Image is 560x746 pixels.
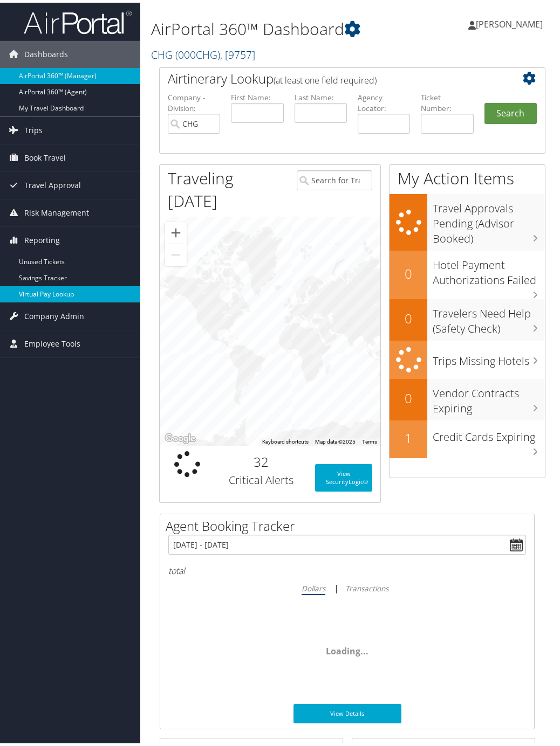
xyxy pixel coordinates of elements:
i: Dollars [302,581,325,591]
button: Zoom in [165,219,187,241]
a: [PERSON_NAME] [468,5,554,38]
span: Dashboards [24,38,68,65]
label: Agency Locator: [358,89,410,112]
i: Transactions [345,581,388,591]
a: View Details [293,701,401,721]
span: , [ 9757 ] [220,45,255,59]
span: ( 000CHG ) [175,45,220,59]
span: Company Admin [24,300,84,327]
a: 0Travelers Need Help (Safety Check) [390,296,545,338]
button: Zoom out [165,241,187,263]
span: Loading... [326,643,368,654]
span: Map data ©2025 [315,436,356,442]
h3: Vendor Contracts Expiring [433,378,545,413]
h2: 0 [390,262,427,280]
h2: 0 [390,386,427,405]
h2: 1 [390,426,427,445]
a: Open this area in Google Maps (opens a new window) [162,429,198,443]
h1: Traveling [DATE] [168,164,281,210]
span: [PERSON_NAME] [476,16,543,27]
h3: Travel Approvals Pending (Advisor Booked) [433,193,545,244]
h3: Credit Cards Expiring [433,422,545,442]
h2: 32 [223,450,299,468]
a: Trips Missing Hotels [390,338,545,376]
a: View SecurityLogic® [315,461,372,489]
h2: Airtinerary Lookup [168,67,505,85]
input: Search for Traveler [297,168,373,188]
span: (at least one field required) [274,72,377,84]
a: 0Vendor Contracts Expiring [390,376,545,418]
h6: total [168,562,526,574]
span: Trips [24,114,43,141]
h3: Critical Alerts [223,470,299,485]
img: airportal-logo.png [24,7,132,32]
label: First Name: [231,89,283,100]
img: Google [162,429,198,443]
button: Search [484,100,537,122]
h2: 0 [390,307,427,325]
h3: Hotel Payment Authorizations Failed [433,250,545,285]
a: CHG [151,45,255,59]
div: | [168,579,526,592]
h2: Agent Booking Tracker [166,514,534,533]
a: Terms (opens in new tab) [362,436,377,442]
label: Ticket Number: [421,89,473,112]
span: Risk Management [24,197,89,224]
label: Company - Division: [168,89,220,112]
span: Employee Tools [24,328,80,355]
label: Last Name: [295,89,347,100]
h3: Trips Missing Hotels [433,346,545,366]
span: Book Travel [24,142,66,169]
h1: My Action Items [390,164,545,187]
button: Keyboard shortcuts [262,436,309,443]
a: 0Hotel Payment Authorizations Failed [390,248,545,296]
span: Travel Approval [24,169,81,196]
a: Travel Approvals Pending (Advisor Booked) [390,191,545,248]
h3: Travelers Need Help (Safety Check) [433,298,545,334]
h1: AirPortal 360™ Dashboard [151,15,419,38]
a: 1Credit Cards Expiring [390,418,545,455]
span: Reporting [24,224,60,251]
